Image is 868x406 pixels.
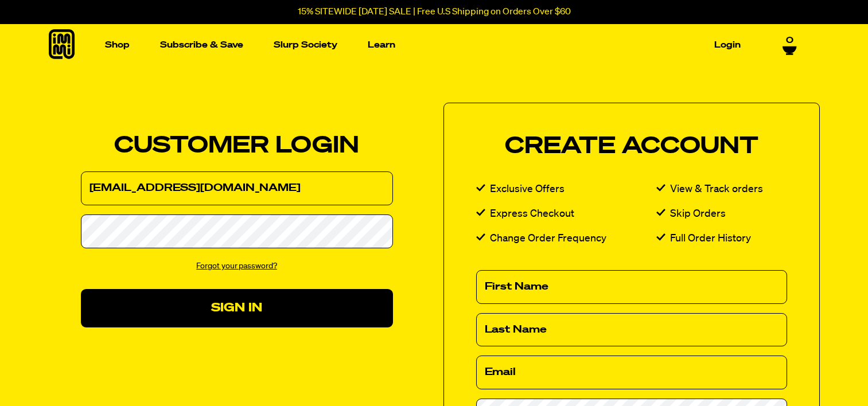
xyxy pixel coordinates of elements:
p: 15% SITEWIDE [DATE] SALE | Free U.S Shipping on Orders Over $60 [298,7,571,17]
li: Exclusive Offers [476,181,656,198]
li: View & Track orders [656,181,787,198]
h2: Customer Login [81,135,393,158]
li: Change Order Frequency [476,231,656,247]
a: Learn [363,36,400,54]
input: Email [81,171,393,205]
a: Shop [100,36,134,54]
nav: Main navigation [100,24,745,66]
button: Sign In [81,289,393,327]
li: Express Checkout [476,206,656,222]
a: 0 [783,36,797,55]
li: Full Order History [656,231,787,247]
input: First Name [476,270,787,304]
span: 0 [786,36,793,46]
a: Slurp Society [269,36,342,54]
a: Subscribe & Save [155,36,248,54]
a: Login [710,36,745,54]
input: Last Name [476,313,787,347]
h2: Create Account [476,135,787,158]
li: Skip Orders [656,206,787,222]
input: Email [476,356,787,389]
a: Forgot your password? [196,262,277,270]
